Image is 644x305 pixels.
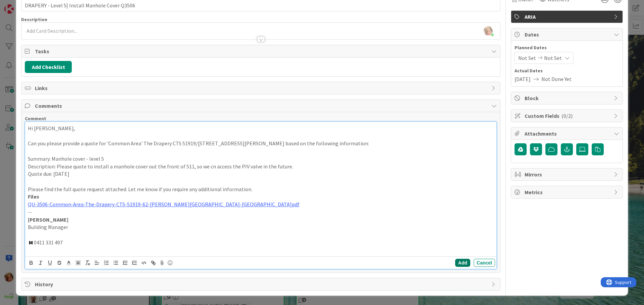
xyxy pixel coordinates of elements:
span: Actual Dates [515,67,619,74]
strong: Files [28,193,39,200]
span: Not Set [518,54,536,62]
p: Can you please provide a quote for 'Common Area' The Drapery CTS 51919/[STREET_ADDRESS][PERSON_NA... [28,140,494,147]
a: QU-3506-Common-Area-The-Drapery-CTS-51919-62-[PERSON_NAME][GEOGRAPHIC_DATA]-[GEOGRAPHIC_DATA]pdf [28,201,300,208]
span: Metrics [525,188,610,196]
span: Comments [35,102,488,110]
span: Block [525,94,610,102]
span: ( 0/2 ) [561,112,573,119]
span: Attachments [525,130,610,138]
p: Quote due: [DATE] [28,170,494,178]
button: Add Checklist [25,61,72,73]
span: History [35,280,488,288]
p: Building Manager [28,223,494,231]
span: Not Done Yet [541,75,572,83]
span: Links [35,84,488,92]
button: Add [455,259,470,267]
span: Support [14,1,31,9]
span: Custom Fields [525,112,610,120]
p: Summary: Manhole cover - level 5 [28,155,494,163]
span: Tasks [35,47,488,55]
span: ARIA [525,13,610,21]
p: Description: Please quote to install a manhole cover out the front of 511, so we cn access the PI... [28,163,494,170]
span: Description [21,16,47,22]
span: Planned Dates [515,44,619,51]
p: Please find the full quote request attached. Let me know if you require any additional information. [28,185,494,193]
strong: [PERSON_NAME] [28,216,68,223]
span: [DATE] [515,75,531,83]
span: Not Set [544,54,562,62]
img: KiSwxcFcLogleto2b8SsqFMDUcOqpmCz.jpg [484,26,493,35]
strong: M [29,239,33,246]
button: Cancel [474,259,495,267]
span: Dates [525,30,610,39]
p: -- [28,208,494,216]
p: Hi [PERSON_NAME], [28,125,494,132]
span: Mirrors [525,170,610,178]
span: Comment [25,116,46,122]
p: 0411 331 497 [28,239,494,246]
